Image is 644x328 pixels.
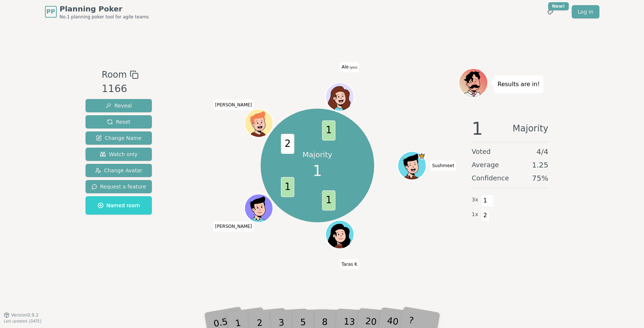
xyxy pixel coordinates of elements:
[105,102,132,109] span: Reveal
[60,14,149,20] span: No.1 planning poker tool for agile teams
[102,68,127,81] span: Room
[100,151,137,158] span: Watch only
[11,312,39,318] span: Version 0.9.2
[349,66,358,69] span: (you)
[45,4,149,20] a: PPPlanning PokerNo.1 planning poker tool for agile teams
[86,115,152,128] button: Reset
[532,173,548,183] span: 75 %
[213,99,254,110] span: Click to change your name
[4,319,41,323] span: Last updated: [DATE]
[213,221,254,232] span: Click to change your name
[86,148,152,161] button: Watch only
[536,147,548,157] span: 4 / 4
[340,62,359,72] span: Click to change your name
[98,202,140,209] span: Named room
[86,180,152,193] button: Request a feature
[86,131,152,145] button: Change Name
[326,83,353,110] button: Click to change your avatar
[532,160,549,170] span: 1.25
[46,7,55,16] span: PP
[544,5,557,18] button: New!
[481,194,490,207] span: 1
[472,147,491,157] span: Voted
[340,259,359,269] span: Click to change your name
[86,99,152,112] button: Reveal
[303,149,333,160] p: Majority
[281,177,294,197] span: 1
[572,5,599,18] a: Log in
[107,118,130,126] span: Reset
[472,120,483,137] span: 1
[472,173,509,183] span: Confidence
[418,152,425,159] span: Sushmeet is the host
[498,79,540,89] p: Results are in!
[472,211,478,219] span: 1 x
[430,161,456,171] span: Click to change your name
[472,196,478,204] span: 3 x
[313,160,322,182] span: 1
[481,209,490,222] span: 2
[513,120,549,137] span: Majority
[91,183,146,190] span: Request a feature
[322,121,335,141] span: 1
[4,312,39,318] button: Version0.9.2
[60,4,149,14] span: Planning Poker
[548,2,569,10] div: New!
[96,134,141,142] span: Change Name
[281,134,294,154] span: 2
[86,164,152,177] button: Change Avatar
[472,160,499,170] span: Average
[86,196,152,215] button: Named room
[102,81,139,96] div: 1166
[95,167,142,174] span: Change Avatar
[322,190,335,210] span: 1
